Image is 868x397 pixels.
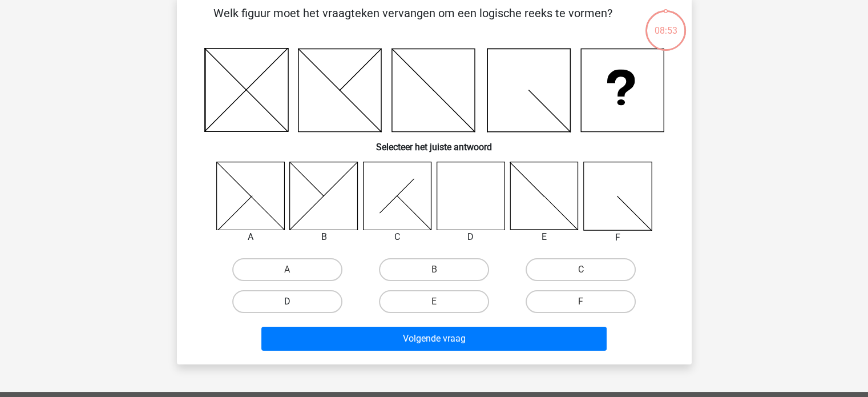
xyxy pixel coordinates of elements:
[379,290,489,313] label: E
[354,230,441,244] div: C
[526,290,636,313] label: F
[261,327,607,351] button: Volgende vraag
[232,290,342,313] label: D
[575,231,661,244] div: F
[526,258,636,281] label: C
[232,258,342,281] label: A
[208,230,294,244] div: A
[379,258,489,281] label: B
[281,230,367,244] div: B
[644,9,687,38] div: 08:53
[195,133,673,153] h6: Selecteer het juiste antwoord
[428,230,514,244] div: D
[195,5,631,39] p: Welk figuur moet het vraagteken vervangen om een logische reeks te vormen?
[501,230,587,244] div: E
